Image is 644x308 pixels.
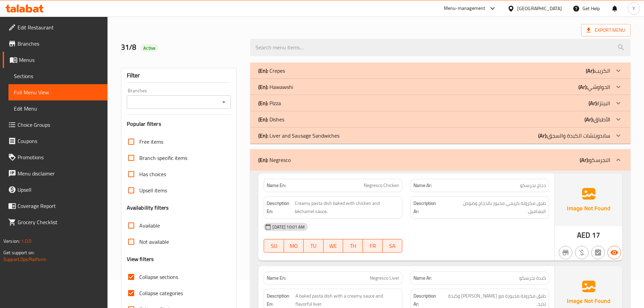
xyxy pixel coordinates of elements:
button: WE [324,239,343,253]
span: Free items [139,138,163,146]
span: Sections [14,72,102,80]
div: Menu-management [444,4,485,13]
b: (Ar): [580,155,589,165]
p: Hawawshi [258,83,293,91]
span: Edit Restaurant [18,23,102,31]
h3: Popular filters [127,120,231,128]
span: SA [385,241,400,251]
span: TH [346,241,360,251]
p: الأطباق [585,115,610,123]
span: Version: [3,237,20,245]
p: ساندويتشات الكبدة والسجق [538,132,610,140]
b: (Ar): [586,66,595,76]
p: Liver and Sausage Sandwiches [258,132,339,140]
div: (En): Pizza(Ar):البيتزا [250,95,630,111]
p: البيتزا [589,99,610,107]
strong: Name Ar: [413,275,432,282]
p: Pizza [258,99,281,107]
span: Negresco Liver [370,275,399,282]
span: AED [577,229,590,242]
b: (En): [258,66,268,76]
span: Branches [18,40,102,48]
button: FR [363,239,382,253]
span: Has choices [139,170,166,178]
span: Coupons [18,137,102,145]
h3: Availability filters [127,204,169,212]
span: Promotions [18,153,102,161]
a: Promotions [3,149,108,165]
p: الكريب [586,67,610,75]
img: Ae5nvW7+0k+MAAAAAElFTkSuQmCC [555,173,622,226]
strong: Description En: [267,199,293,216]
a: Upsell [3,182,108,198]
span: Available [139,221,160,230]
div: (En): Negresco(Ar):النجرسكو [250,149,630,171]
span: طبق مكرونة كريمي مخبوز بالدجاج وصوص البشاميل. [444,199,546,216]
span: Edit Menu [14,104,102,113]
button: TH [343,239,363,253]
div: (En): Hawawshi(Ar):الحواوشي [250,79,630,95]
span: Get support on: [3,248,34,257]
a: Coverage Report [3,198,108,214]
span: MO [287,241,301,251]
span: Upsell [18,186,102,194]
a: Support.OpsPlatform [3,255,46,264]
a: Full Menu View [8,84,108,100]
div: Filter [127,68,231,83]
button: Purchased item [575,246,589,259]
span: دجاج نجرسكو [520,182,546,189]
strong: Description Ar: [413,199,443,216]
b: (Ar): [578,82,588,92]
span: Collapse categories [139,289,183,297]
p: Dishes [258,115,284,123]
span: Y [633,5,635,12]
span: WE [326,241,340,251]
a: Menu disclaimer [3,165,108,182]
button: MO [284,239,304,253]
span: Negresco Chicken [364,182,399,189]
a: Choice Groups [3,117,108,133]
b: (Ar): [538,131,547,141]
button: Available [607,246,621,259]
a: Menus [3,52,108,68]
span: Export Menu [581,24,630,37]
div: Active [141,44,158,52]
a: Edit Menu [8,100,108,117]
button: Open [219,97,229,107]
span: Creamy pasta dish baked with chicken and béchamel sauce. [295,199,399,216]
span: Upsell items [139,186,167,194]
span: Coverage Report [18,202,102,210]
input: search [250,39,630,56]
p: الحواوشي [578,83,610,91]
span: FR [365,241,380,251]
span: SU [267,241,281,251]
span: Grocery Checklist [18,218,102,226]
b: (En): [258,82,268,92]
a: Coupons [3,133,108,149]
span: TU [306,241,320,251]
div: (En): Liver and Sausage Sandwiches(Ar):ساندويتشات الكبدة والسجق [250,127,630,144]
strong: Name Ar: [413,182,432,189]
b: (En): [258,114,268,124]
span: Menu disclaimer [18,169,102,177]
span: Collapse sections [139,273,178,281]
p: Negresco [258,156,291,164]
b: (En): [258,98,268,108]
span: 1.0.0 [21,237,31,245]
a: Grocery Checklist [3,214,108,230]
b: (En): [258,131,268,141]
span: Export Menu [587,26,625,34]
span: Branch specific items [139,154,187,162]
button: SU [264,239,284,253]
span: Not available [139,238,169,246]
div: (En): Dishes(Ar):الأطباق [250,111,630,127]
b: (Ar): [585,114,594,124]
strong: Name En: [267,182,286,189]
button: SA [383,239,402,253]
span: Choice Groups [18,121,102,129]
span: [DATE] 10:01 AM [270,224,307,230]
button: TU [304,239,323,253]
h2: 31/8 [121,42,242,52]
p: النجرسكو [580,156,610,164]
a: Branches [3,35,108,52]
